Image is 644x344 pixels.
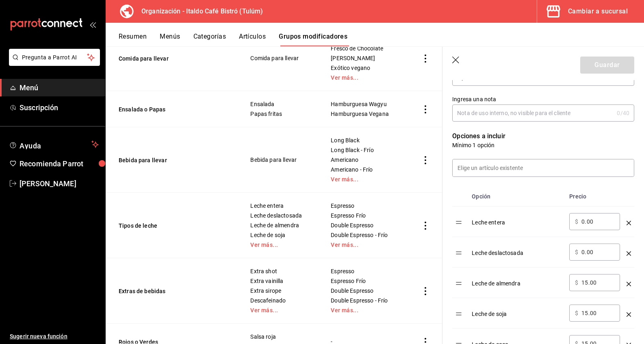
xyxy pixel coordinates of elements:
div: Leche entera [472,213,563,226]
a: Ver más... [331,242,398,248]
a: Pregunta a Parrot AI [6,59,100,67]
button: actions [421,105,429,113]
a: Ver más... [331,307,398,313]
span: Ayuda [20,139,88,149]
a: Ver más... [250,242,310,248]
span: Papas fritas [250,111,310,117]
button: actions [421,222,429,230]
span: Leche de soja [250,232,310,238]
button: actions [421,156,429,164]
div: Cambiar a sucursal [568,6,628,17]
button: actions [421,287,429,295]
div: Leche de soja [472,305,563,318]
input: Nota de uso interno, no visible para el cliente [452,105,614,121]
span: Exótico vegano [331,65,398,71]
span: Recomienda Parrot [20,158,99,169]
span: Double Espresso [331,222,398,228]
span: Salsa roja [250,334,310,340]
span: Pregunta a Parrot AI [22,53,87,62]
span: $ [575,280,578,285]
span: Extra sirope [250,288,310,294]
span: Sugerir nueva función [10,332,99,341]
span: Espresso [331,268,398,274]
span: $ [575,219,578,224]
h3: Organización - Italdo Café Bistró (Tulúm) [135,7,263,16]
span: Bebida para llevar [250,157,310,163]
p: Opciones a incluir [452,131,634,141]
div: Leche deslactosada [472,244,563,257]
a: Ver más... [250,307,310,313]
button: Ensalada o Papas [119,105,216,113]
span: $ [575,310,578,316]
button: Resumen [119,33,147,46]
span: Leche de almendra [250,222,310,228]
a: Ver más... [331,176,398,182]
span: [PERSON_NAME] [331,55,398,61]
span: Suscripción [20,102,99,113]
th: Precio [566,187,623,207]
p: Mínimo 1 opción [452,141,634,149]
span: $ [575,249,578,255]
button: open_drawer_menu [89,21,96,28]
span: Long Black - Frío [331,147,398,153]
span: Double Espresso - Frío [331,232,398,238]
div: Leche de almendra [472,274,563,287]
a: Ver más... [331,75,398,81]
span: Double Espresso [331,288,398,294]
span: Leche entera [250,203,310,209]
span: Leche deslactosada [250,213,310,218]
button: Artículos [239,33,266,46]
span: Espresso [331,203,398,209]
button: Comida para llevar [119,54,216,63]
span: Descafeinado [250,298,310,303]
span: Espresso Frío [331,278,398,284]
span: Americano - Frío [331,167,398,172]
span: Fresco de Chocolate [331,46,398,51]
span: Americano [331,157,398,163]
span: Long Black [331,137,398,143]
label: Ingresa una nota [452,96,634,102]
span: Comida para llevar [250,55,310,61]
span: Hamburguesa Wagyu [331,101,398,107]
span: Menú [20,82,99,93]
button: Pregunta a Parrot AI [9,49,100,66]
button: Extras de bebidas [119,287,216,295]
span: Extra vainilla [250,278,310,284]
button: Menús [160,33,180,46]
div: 0 /40 [617,109,629,117]
div: navigation tabs [119,33,644,46]
button: Bebida para llevar [119,156,216,164]
span: Ensalada [250,101,310,107]
button: Grupos modificadores [279,33,347,46]
button: Categorías [193,33,226,46]
input: Elige un artículo existente [453,159,634,176]
button: actions [421,54,429,63]
span: [PERSON_NAME] [20,178,99,189]
button: Tipos de leche [119,222,216,230]
span: Extra shot [250,268,310,274]
th: Opción [468,187,566,207]
span: Espresso Frío [331,213,398,218]
span: Double Espresso - Frío [331,298,398,303]
span: Hamburguesa Vegana [331,111,398,117]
